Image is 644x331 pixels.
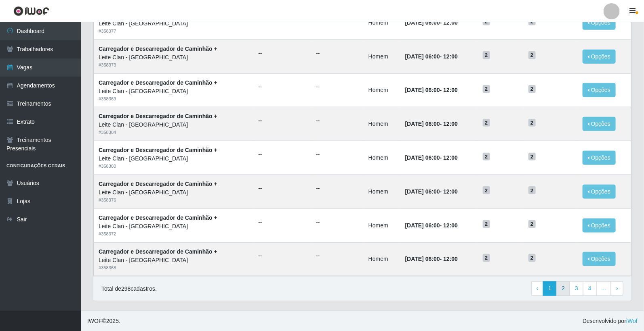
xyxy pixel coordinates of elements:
button: Opções [583,83,616,97]
span: 2 [528,220,536,228]
div: # 358380 [99,163,248,170]
time: 12:00 [443,19,458,26]
div: # 358369 [99,96,248,102]
span: 2 [483,85,490,93]
button: Opções [583,50,616,64]
time: [DATE] 06:00 [405,256,440,262]
strong: - [405,154,458,161]
div: Leite Clan - [GEOGRAPHIC_DATA] [99,121,248,129]
time: 12:00 [443,154,458,161]
span: 2 [528,186,536,194]
td: Homem [364,107,400,141]
span: Desenvolvido por [583,317,638,325]
span: 2 [483,220,490,228]
a: 4 [583,281,597,296]
span: 2 [528,119,536,127]
time: [DATE] 06:00 [405,154,440,161]
time: 12:00 [443,222,458,229]
strong: Carregador e Descarregador de Caminhão + [99,113,217,119]
div: Leite Clan - [GEOGRAPHIC_DATA] [99,53,248,62]
time: 12:00 [443,121,458,127]
a: ... [596,281,612,296]
span: 2 [528,85,536,93]
button: Opções [583,219,616,233]
span: 2 [483,186,490,194]
div: Leite Clan - [GEOGRAPHIC_DATA] [99,87,248,96]
div: # 358373 [99,62,248,69]
strong: - [405,121,458,127]
span: 2 [483,153,490,161]
td: Homem [364,40,400,73]
td: Homem [364,242,400,276]
a: Next [611,281,623,296]
time: [DATE] 06:00 [405,222,440,229]
td: Homem [364,6,400,40]
ul: -- [258,184,306,193]
strong: Carregador e Descarregador de Caminhão + [99,79,217,86]
strong: - [405,188,458,195]
span: 2 [528,153,536,161]
ul: -- [316,117,359,125]
a: 1 [543,281,557,296]
strong: Carregador e Descarregador de Caminhão + [99,181,217,187]
strong: - [405,222,458,229]
p: Total de 298 cadastros. [101,285,157,293]
td: Homem [364,141,400,175]
td: Homem [364,175,400,208]
span: 2 [483,51,490,59]
td: Homem [364,208,400,242]
strong: - [405,19,458,26]
a: 3 [570,281,583,296]
button: Opções [583,16,616,30]
button: Opções [583,117,616,131]
span: 2 [528,254,536,262]
nav: pagination [531,281,623,296]
time: 12:00 [443,188,458,195]
span: ‹ [537,285,539,291]
span: 2 [483,119,490,127]
time: [DATE] 06:00 [405,188,440,195]
strong: Carregador e Descarregador de Caminhão + [99,147,217,153]
div: # 358376 [99,197,248,204]
ul: -- [258,49,306,58]
button: Opções [583,252,616,266]
button: Opções [583,185,616,199]
ul: -- [316,83,359,91]
a: Previous [531,281,544,296]
img: CoreUI Logo [13,6,49,16]
div: Leite Clan - [GEOGRAPHIC_DATA] [99,19,248,28]
ul: -- [316,49,359,58]
span: 2 [528,51,536,59]
time: [DATE] 06:00 [405,53,440,60]
time: [DATE] 06:00 [405,121,440,127]
div: # 358377 [99,28,248,35]
time: [DATE] 06:00 [405,19,440,26]
ul: -- [258,117,306,125]
span: IWOF [87,318,102,324]
a: iWof [626,318,638,324]
ul: -- [316,252,359,260]
strong: - [405,256,458,262]
div: # 358372 [99,231,248,237]
div: # 358368 [99,264,248,271]
strong: Carregador e Descarregador de Caminhão + [99,248,217,255]
div: Leite Clan - [GEOGRAPHIC_DATA] [99,188,248,197]
div: Leite Clan - [GEOGRAPHIC_DATA] [99,256,248,264]
ul: -- [316,184,359,193]
strong: Carregador e Descarregador de Caminhão + [99,46,217,52]
ul: -- [258,150,306,159]
strong: - [405,53,458,60]
span: © 2025 . [87,317,120,325]
ul: -- [258,252,306,260]
ul: -- [316,218,359,227]
div: Leite Clan - [GEOGRAPHIC_DATA] [99,222,248,231]
time: 12:00 [443,87,458,93]
td: Homem [364,73,400,107]
ul: -- [258,83,306,91]
div: Leite Clan - [GEOGRAPHIC_DATA] [99,154,248,163]
ul: -- [316,150,359,159]
span: 2 [483,254,490,262]
time: 12:00 [443,53,458,60]
div: # 358384 [99,129,248,136]
button: Opções [583,151,616,165]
